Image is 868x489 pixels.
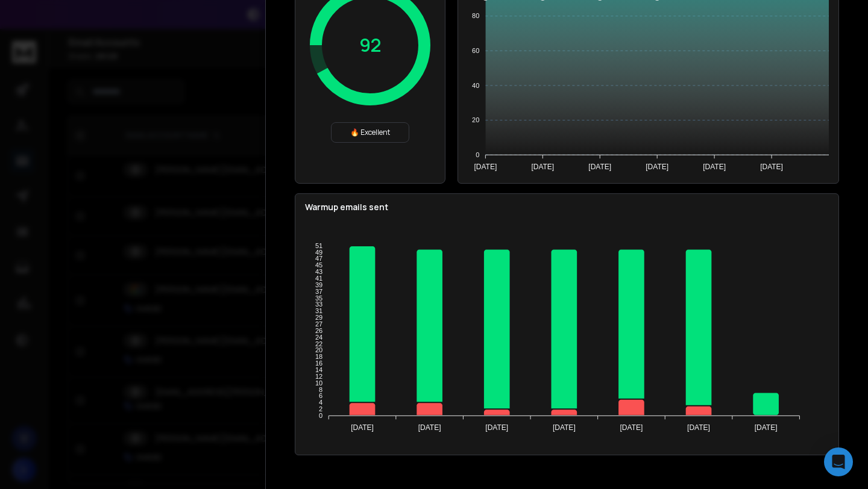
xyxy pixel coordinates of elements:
[472,47,479,54] tspan: 60
[315,327,322,334] tspan: 26
[646,163,668,171] tspan: [DATE]
[472,82,479,89] tspan: 40
[472,12,479,19] tspan: 80
[315,249,322,256] tspan: 49
[755,423,778,432] tspan: [DATE]
[472,116,479,123] tspan: 20
[315,320,322,328] tspan: 27
[418,423,441,432] tspan: [DATE]
[315,288,322,295] tspan: 37
[315,281,322,288] tspan: 39
[703,163,726,171] tspan: [DATE]
[319,399,322,406] tspan: 4
[315,373,322,380] tspan: 12
[319,392,322,399] tspan: 6
[351,423,374,432] tspan: [DATE]
[588,163,611,171] tspan: [DATE]
[315,353,322,360] tspan: 18
[315,334,322,341] tspan: 24
[359,34,382,56] p: 92
[760,163,783,171] tspan: [DATE]
[315,242,322,249] tspan: 51
[476,151,479,158] tspan: 0
[687,423,710,432] tspan: [DATE]
[315,301,322,308] tspan: 33
[485,423,508,432] tspan: [DATE]
[305,201,829,213] p: Warmup emails sent
[315,314,322,321] tspan: 29
[315,346,322,354] tspan: 20
[315,307,322,314] tspan: 31
[315,255,322,262] tspan: 47
[315,379,322,387] tspan: 10
[315,340,322,347] tspan: 22
[319,386,322,393] tspan: 8
[315,366,322,373] tspan: 14
[319,412,322,419] tspan: 0
[315,275,322,282] tspan: 41
[331,122,409,143] div: 🔥 Excellent
[319,405,322,413] tspan: 2
[553,423,576,432] tspan: [DATE]
[824,447,853,476] div: Open Intercom Messenger
[474,163,497,171] tspan: [DATE]
[315,294,322,302] tspan: 35
[315,268,322,275] tspan: 43
[531,163,554,171] tspan: [DATE]
[620,423,643,432] tspan: [DATE]
[315,261,322,269] tspan: 45
[315,360,322,367] tspan: 16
